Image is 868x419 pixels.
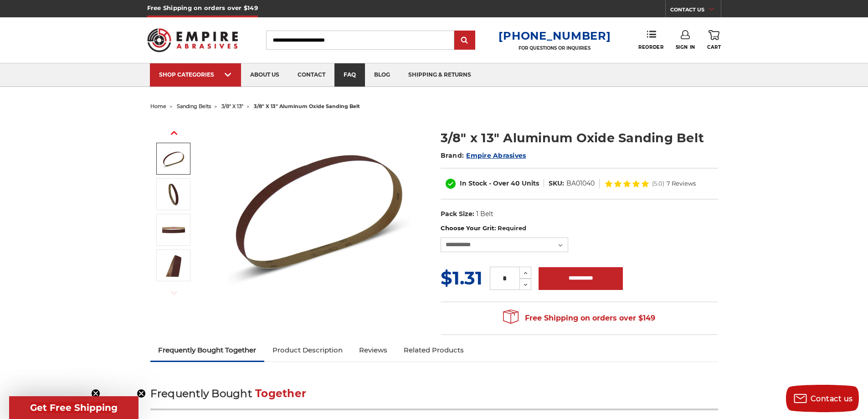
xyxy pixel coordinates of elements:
[652,181,664,186] span: (5.0)
[163,283,185,303] button: Next
[147,22,238,58] img: Empire Abrasives
[638,44,663,50] span: Reorder
[667,181,696,186] span: 7 Reviews
[365,63,399,87] a: blog
[503,309,655,327] span: Free Shipping on orders over $149
[150,387,252,400] span: Frequently Bought
[441,267,483,289] span: $1.31
[162,147,185,170] img: 3/8" x 13" Sanding Belt AOX
[162,254,185,277] img: 3/8" x 13" Sanding Belt - Aluminum Oxide
[441,129,718,147] h1: 3/8" x 13" Aluminum Oxide Sanding Belt
[91,389,100,398] button: Close teaser
[162,218,185,241] img: 3/8" x 13" AOX Sanding Belt
[811,394,853,403] span: Contact us
[255,387,306,400] span: Together
[162,183,185,206] img: 3/8" x 13" - Aluminum Oxide Sanding Belt
[30,402,118,413] span: Get Free Shipping
[395,340,472,360] a: Related Products
[549,179,564,188] dt: SKU:
[441,224,718,233] label: Choose Your Grit:
[441,209,474,219] dt: Pack Size:
[241,63,288,87] a: about us
[489,179,509,187] span: - Over
[150,103,166,109] a: home
[9,396,139,419] div: Get Free ShippingClose teaser
[221,103,243,109] a: 3/8" x 13"
[163,123,185,143] button: Previous
[670,5,721,17] a: CONTACT US
[498,29,611,42] a: [PHONE_NUMBER]
[466,151,526,160] a: Empire Abrasives
[566,179,595,188] dd: BA01040
[254,103,360,109] span: 3/8" x 13" aluminum oxide sanding belt
[786,385,859,412] button: Contact us
[707,44,721,50] span: Cart
[498,224,526,232] small: Required
[707,30,721,50] a: Cart
[264,340,351,360] a: Product Description
[137,389,146,398] button: Close teaser
[522,179,539,187] span: Units
[676,44,695,50] span: Sign In
[638,30,663,50] a: Reorder
[334,63,365,87] a: faq
[177,103,211,109] a: sanding belts
[511,179,520,187] span: 40
[498,45,611,51] p: FOR QUESTIONS OR INQUIRIES
[228,119,411,302] img: 3/8" x 13" Aluminum Oxide File Belt
[476,209,493,219] dd: 1 Belt
[150,340,265,360] a: Frequently Bought Together
[159,71,232,78] div: SHOP CATEGORIES
[456,31,474,50] input: Submit
[399,63,480,87] a: shipping & returns
[288,63,334,87] a: contact
[441,151,464,160] span: Brand:
[351,340,395,360] a: Reviews
[460,179,487,187] span: In Stock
